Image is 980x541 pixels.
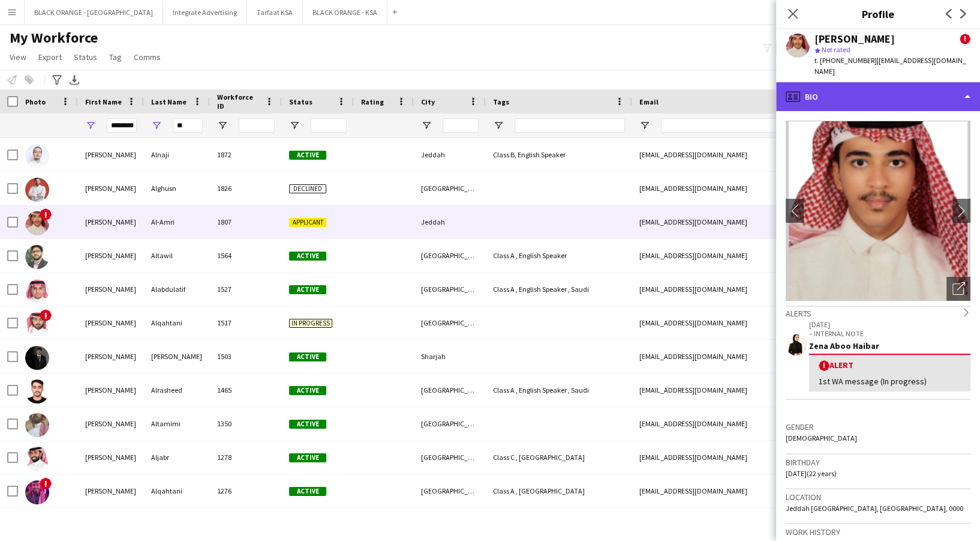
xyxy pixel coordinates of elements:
[78,407,144,440] div: [PERSON_NAME]
[486,373,632,407] div: Class A , English Speaker , Saudi
[25,480,49,504] img: Abdullah Alqahtani
[632,441,872,474] div: [EMAIL_ADDRESS][DOMAIN_NAME]
[151,97,187,106] span: Last Name
[67,73,82,87] app-action-btn: Export XLSX
[210,441,282,474] div: 1278
[632,474,872,507] div: [EMAIL_ADDRESS][DOMAIN_NAME]
[25,447,49,471] img: Abdullah Aljabr
[151,120,162,131] button: Open Filter Menu
[289,285,326,294] span: Active
[486,474,632,507] div: Class A , [GEOGRAPHIC_DATA]
[289,386,326,395] span: Active
[25,211,49,235] img: Abdullah Al-Amri
[25,312,49,336] img: Abdullah saud Alqahtani
[129,49,166,65] a: Comms
[809,320,970,329] p: [DATE]
[776,82,980,111] div: Bio
[289,151,326,160] span: Active
[289,252,326,261] span: Active
[414,273,486,306] div: [GEOGRAPHIC_DATA]
[786,492,970,503] h3: Location
[632,407,872,440] div: [EMAIL_ADDRESS][DOMAIN_NAME]
[144,239,210,272] div: Altawil
[85,97,122,106] span: First Name
[25,379,49,403] img: Abdullah Alrasheed
[809,329,970,338] p: – INTERNAL NOTE
[25,279,49,303] img: Abdullah Alabdulatif
[144,306,210,339] div: Alqahtani
[661,118,865,133] input: Email Filter Input
[144,172,210,205] div: Alghusn
[104,49,127,65] a: Tag
[34,49,67,65] a: Export
[632,340,872,373] div: [EMAIL_ADDRESS][DOMAIN_NAME]
[819,376,961,387] div: 1st WA message (In progress)
[786,306,970,319] div: Alerts
[414,373,486,407] div: [GEOGRAPHIC_DATA]
[414,138,486,171] div: Jeddah
[414,172,486,205] div: [GEOGRAPHIC_DATA]
[210,373,282,407] div: 1465
[786,457,970,468] h3: Birthday
[289,487,326,496] span: Active
[289,97,312,106] span: Status
[289,184,326,193] span: Declined
[144,340,210,373] div: [PERSON_NAME]
[25,413,49,437] img: Abdullah Altamimi
[78,441,144,474] div: [PERSON_NAME]
[78,306,144,339] div: [PERSON_NAME]
[814,56,966,76] span: | [EMAIL_ADDRESS][DOMAIN_NAME]
[25,346,49,370] img: Abdullah Alshawi
[639,97,659,106] span: Email
[217,92,260,110] span: Workforce ID
[632,273,872,306] div: [EMAIL_ADDRESS][DOMAIN_NAME]
[210,306,282,339] div: 1517
[632,172,872,205] div: [EMAIL_ADDRESS][DOMAIN_NAME]
[78,340,144,373] div: [PERSON_NAME]
[414,407,486,440] div: [GEOGRAPHIC_DATA]
[210,138,282,171] div: 1872
[414,340,486,373] div: Sharjah
[814,56,877,65] span: t. [PHONE_NUMBER]
[144,441,210,474] div: Aljabr
[639,120,650,131] button: Open Filter Menu
[107,118,137,133] input: First Name Filter Input
[632,138,872,171] div: [EMAIL_ADDRESS][DOMAIN_NAME]
[144,138,210,171] div: Alnaji
[486,138,632,171] div: Class B, English Speaker
[85,120,96,131] button: Open Filter Menu
[289,420,326,429] span: Active
[25,1,163,24] button: BLACK ORANGE - [GEOGRAPHIC_DATA]
[25,245,49,269] img: Abdullah Altawil
[819,360,961,371] div: Alert
[40,309,52,321] span: !
[210,239,282,272] div: 1564
[443,118,479,133] input: City Filter Input
[814,34,895,44] div: [PERSON_NAME]
[632,373,872,407] div: [EMAIL_ADDRESS][DOMAIN_NAME]
[144,273,210,306] div: Alabdulatif
[109,52,122,62] span: Tag
[414,306,486,339] div: [GEOGRAPHIC_DATA]
[40,477,52,489] span: !
[486,441,632,474] div: Class C , [GEOGRAPHIC_DATA]
[78,273,144,306] div: [PERSON_NAME]
[361,97,384,106] span: Rating
[69,49,102,65] a: Status
[78,172,144,205] div: [PERSON_NAME]
[786,121,970,301] img: Crew avatar or photo
[493,97,509,106] span: Tags
[78,205,144,238] div: [PERSON_NAME]
[144,474,210,507] div: Alqahtani
[10,29,98,47] span: My Workforce
[421,120,432,131] button: Open Filter Menu
[25,97,46,106] span: Photo
[210,340,282,373] div: 1503
[421,97,435,106] span: City
[210,205,282,238] div: 1807
[414,239,486,272] div: [GEOGRAPHIC_DATA]
[163,1,247,24] button: Integrate Advertising
[786,422,970,432] h3: Gender
[414,205,486,238] div: Jeddah
[78,239,144,272] div: [PERSON_NAME]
